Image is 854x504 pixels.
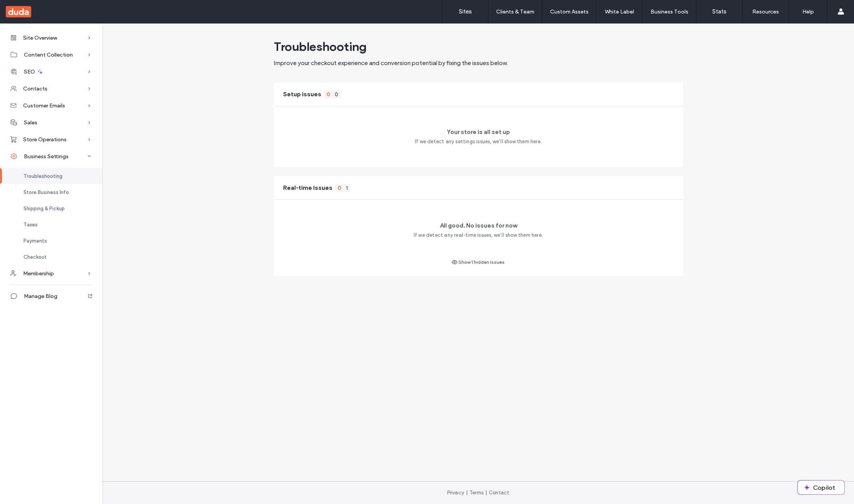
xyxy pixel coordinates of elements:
[24,293,57,300] span: Manage Blog
[496,8,534,15] label: Clients & Team
[274,59,508,67] span: Improve your checkout experience and conversion potential by fixing the issues below.
[23,189,69,195] span: Store Business Info
[23,85,47,92] span: Contacts
[414,231,543,239] span: If we detect any real-time issues, we’ll show them here.
[447,128,510,136] span: Your store is all set up
[23,35,57,41] span: Site Overview
[605,8,634,15] label: White Label
[23,136,67,143] span: Store Operations
[798,481,844,494] button: Copilot
[23,102,65,109] span: Customer Emails
[23,254,47,260] span: Checkout
[344,184,350,192] span: 1 issues
[283,90,321,99] span: Setup issues
[332,90,341,99] span: 0 issues
[470,490,483,496] a: Terms
[651,8,688,15] label: Business Tools
[24,52,73,58] span: Content Collection
[459,8,472,15] label: Sites
[447,490,464,496] a: Privacy
[23,270,54,277] span: Membership
[283,184,332,192] span: Real-time issues
[24,119,37,126] span: Sales
[23,222,38,228] span: Taxes
[23,238,47,244] span: Payments
[24,69,35,75] span: SEO
[23,206,65,211] span: Shipping & Pickup
[712,8,726,15] label: Stats
[324,90,332,99] span: 0 issues
[24,153,69,160] span: Business Settings
[415,138,542,146] span: If we detect any settings issues, we’ll show them here.
[336,184,344,192] span: 0 issues
[485,490,487,496] span: |
[274,39,367,54] span: Troubleshooting
[550,8,589,15] label: Custom Assets
[466,490,468,496] span: |
[802,8,814,15] label: Help
[23,173,62,179] span: Troubleshooting
[752,8,779,15] label: Resources
[489,490,509,496] a: Contact
[447,258,510,267] button: Show 1 hidden issues
[440,221,517,230] span: All good. No issues for now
